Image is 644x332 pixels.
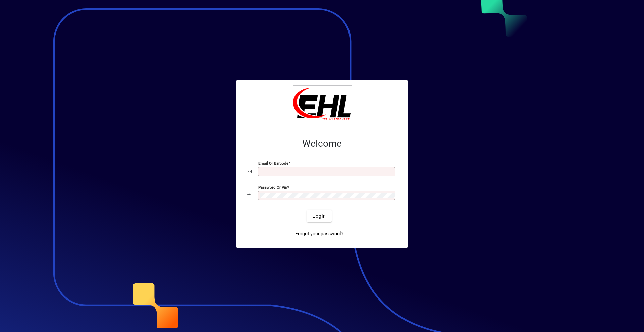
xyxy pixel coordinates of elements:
mat-label: Email or Barcode [258,161,288,166]
span: Forgot your password? [295,230,344,237]
mat-label: Password or Pin [258,185,287,190]
h2: Welcome [247,138,397,149]
a: Forgot your password? [292,227,346,240]
button: Login [307,210,331,222]
span: Login [312,213,326,220]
